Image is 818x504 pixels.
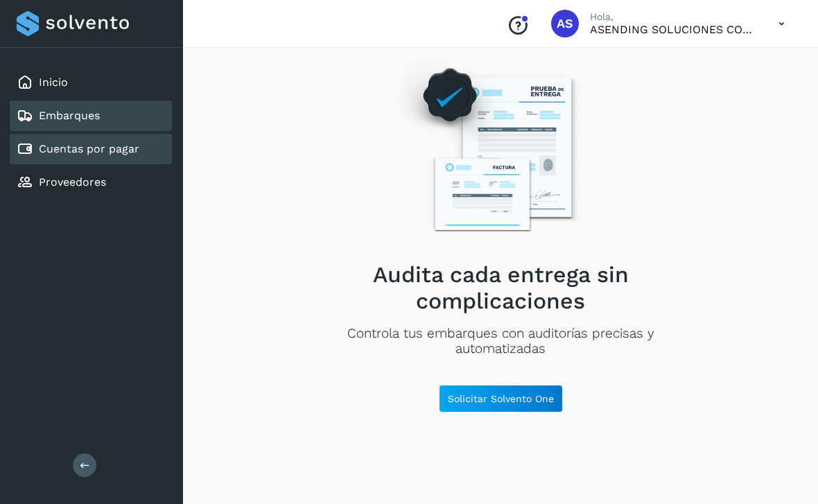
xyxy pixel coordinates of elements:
p: ASENDING SOLUCIONES COMERCIALES SAS DE CV [590,23,756,36]
p: Controla tus embarques con auditorías precisas y automatizadas [303,326,698,358]
span: Solicitar Solvento One [448,394,554,403]
div: Embarques [10,101,172,131]
img: Empty state image [381,47,620,250]
a: Inicio [39,76,68,89]
h2: Audita cada entrega sin complicaciones [303,261,698,315]
a: Embarques [39,109,100,122]
div: Proveedores [10,167,172,198]
div: Cuentas por pagar [10,134,172,164]
a: Cuentas por pagar [39,142,139,155]
a: Proveedores [39,175,106,189]
p: Hola, [590,11,756,23]
button: Solicitar Solvento One [439,385,563,412]
div: Inicio [10,67,172,98]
